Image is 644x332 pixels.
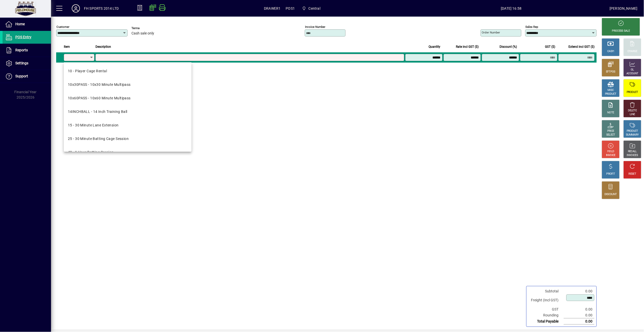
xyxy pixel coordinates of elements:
[628,50,638,53] div: CHARGE
[564,288,594,294] td: 0.00
[610,4,638,13] div: [PERSON_NAME]
[15,35,31,39] span: POS Entry
[529,306,564,312] td: GST
[627,129,638,133] div: PRODUCT
[131,31,154,35] span: Cash sale only
[309,4,320,13] span: Central
[529,294,564,306] td: Freight (Incl GST)
[500,44,517,50] span: Discount (%)
[15,61,28,65] span: Settings
[564,306,594,312] td: 0.00
[627,153,638,157] div: INVOICES
[286,4,295,13] span: POS1
[264,4,281,13] span: DRAWER1
[64,91,191,105] mat-option: 10x60PASS - 10x60 Minute Multipass
[526,25,538,29] mat-label: Sales rep
[68,109,127,114] div: 14INCHBALL - 14 Inch Training Ball
[628,150,637,153] div: RECALL
[606,153,615,157] div: INVOICE
[68,136,129,141] div: 25 - 30 Minute Batting Cage Session
[64,118,191,132] mat-option: 15 - 30 Minute Lane Extension
[3,57,51,70] a: Settings
[627,72,638,76] div: ACCOUNT
[456,44,479,50] span: Rate incl GST ($)
[564,312,594,318] td: 0.00
[413,4,610,13] span: [DATE] 16:58
[630,113,635,116] div: LINE
[608,88,614,92] div: MISC
[56,25,69,29] mat-label: Customer
[612,29,630,33] div: PROCESS SALE
[68,68,107,74] div: 10 - Player Cage Rental
[607,150,614,153] div: HOLD
[626,133,639,137] div: SUMMARY
[68,96,131,101] div: 10x60PASS - 10x60 Minute Multipass
[84,4,119,13] div: FH SPORTS 2014 LTD
[606,70,616,74] div: EFTPOS
[564,318,594,325] td: 0.00
[628,109,637,113] div: DELETE
[68,123,119,128] div: 15 - 30 Minute Lane Extension
[607,50,614,53] div: CASH
[15,22,25,26] span: Home
[3,70,51,83] a: Support
[64,132,191,146] mat-option: 25 - 30 Minute Batting Cage Session
[15,48,28,52] span: Reports
[68,150,114,155] div: 40 - 1 Hour Batting Session
[627,90,638,94] div: PRODUCT
[605,92,616,96] div: PRODUCT
[607,111,614,115] div: NOTE
[606,133,615,137] div: SELECT
[529,288,564,294] td: Subtotal
[529,312,564,318] td: Rounding
[3,18,51,31] a: Home
[68,82,131,87] div: 10x30PASS - 10x30 Minute Multipass
[605,193,617,196] div: DISCOUNT
[131,27,162,30] span: Terms
[64,105,191,118] mat-option: 14INCHBALL - 14 Inch Training Ball
[64,44,70,50] span: Item
[569,44,595,50] span: Extend incl GST ($)
[606,172,615,176] div: PROFIT
[529,318,564,325] td: Total Payable
[629,172,636,176] div: RESET
[68,4,84,13] button: Profile
[64,78,191,91] mat-option: 10x30PASS - 10x30 Minute Multipass
[300,4,322,13] span: Central
[95,44,111,50] span: Description
[64,64,191,78] mat-option: 10 - Player Cage Rental
[631,68,634,72] div: GL
[305,25,325,29] mat-label: Invoice number
[3,44,51,57] a: Reports
[482,31,500,34] mat-label: Order number
[545,44,555,50] span: GST ($)
[429,44,441,50] span: Quantity
[15,74,28,78] span: Support
[607,129,614,133] div: PRICE
[64,146,191,159] mat-option: 40 - 1 Hour Batting Session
